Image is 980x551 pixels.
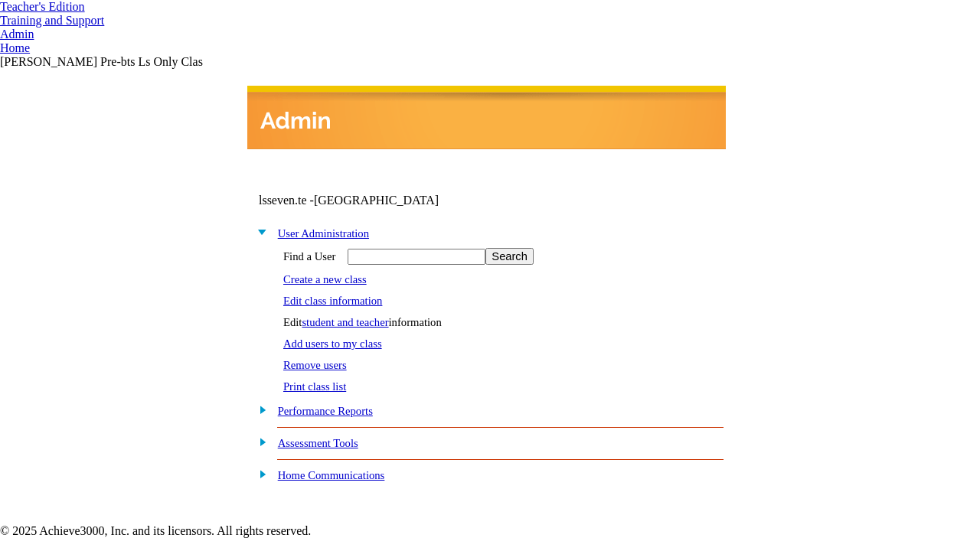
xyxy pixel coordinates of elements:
[251,225,267,239] img: minus.gif
[259,194,541,207] td: lsseven.te -
[314,194,439,207] nobr: [GEOGRAPHIC_DATA]
[251,403,267,416] img: plus.gif
[302,316,388,328] a: student and teacher
[278,227,369,240] a: User Administration
[485,248,533,265] input: Search
[278,405,373,417] a: Performance Reports
[85,4,93,11] img: teacher_arrow.png
[283,315,534,330] td: Edit information
[283,380,346,393] a: Print class list
[283,247,336,266] td: Find a User
[283,359,347,371] a: Remove users
[251,467,267,481] img: plus.gif
[104,20,110,24] img: teacher_arrow_small.png
[283,337,382,350] a: Add users to my class
[283,295,382,307] a: Edit class information
[278,437,358,449] a: Assessment Tools
[278,469,385,481] a: Home Communications
[283,273,367,285] a: Create a new class
[247,86,726,149] img: header
[251,435,267,448] img: plus.gif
